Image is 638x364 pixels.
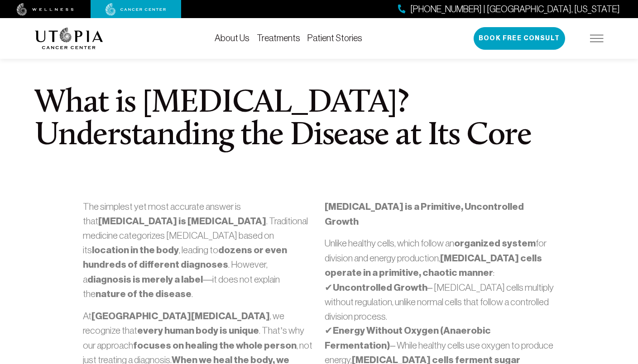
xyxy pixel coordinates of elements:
strong: focuses on healing the whole person [133,340,297,351]
img: logo [35,28,103,49]
a: [PHONE_NUMBER] | [GEOGRAPHIC_DATA], [US_STATE] [398,3,620,16]
strong: Uncontrolled Growth [333,282,427,293]
strong: [GEOGRAPHIC_DATA][MEDICAL_DATA] [91,310,270,322]
strong: [MEDICAL_DATA] is a Primitive, Uncontrolled Growth [325,201,524,227]
strong: location in the body [92,244,179,256]
strong: nature of the disease [96,288,192,300]
img: icon-hamburger [590,35,604,42]
a: Patient Stories [307,33,362,43]
img: cancer center [106,3,166,16]
strong: every human body is unique [137,325,259,336]
h1: What is [MEDICAL_DATA]? Understanding the Disease at Its Core [35,87,604,152]
img: wellness [17,3,74,16]
a: About Us [215,33,249,43]
strong: Energy Without Oxygen (Anaerobic Fermentation) [325,325,491,351]
button: Book Free Consult [474,27,565,50]
p: The simplest yet most accurate answer is that . Traditional medicine categorizes [MEDICAL_DATA] b... [83,199,313,302]
strong: diagnosis is merely a label [87,274,203,285]
a: Treatments [257,33,300,43]
strong: organized system [454,237,536,249]
strong: [MEDICAL_DATA] is [MEDICAL_DATA] [98,215,266,227]
span: [PHONE_NUMBER] | [GEOGRAPHIC_DATA], [US_STATE] [410,3,620,16]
